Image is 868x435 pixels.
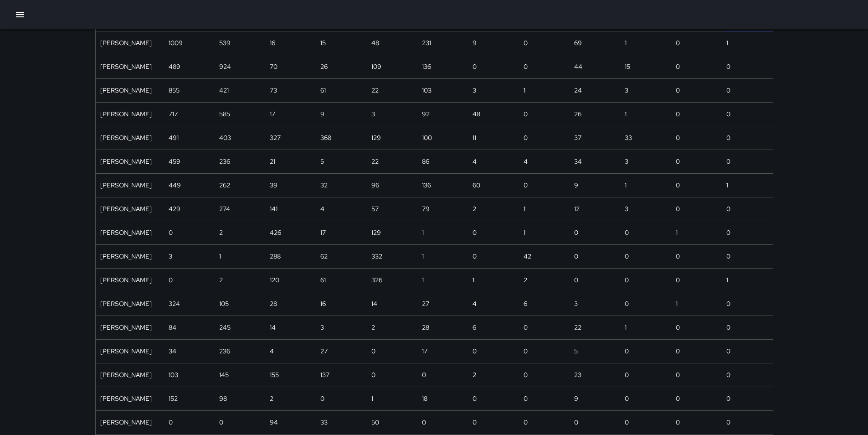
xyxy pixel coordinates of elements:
div: 0 [676,86,680,95]
div: 4 [320,204,324,213]
div: 429 [169,204,180,213]
div: 1 [625,109,627,119]
div: 1 [625,181,627,190]
div: 26 [320,62,328,71]
div: 37 [574,133,581,142]
div: Phillip Adams [100,418,152,427]
div: 33 [320,418,328,427]
div: 11 [473,133,476,142]
div: 136 [422,181,431,190]
div: 137 [320,370,329,379]
div: 585 [219,109,230,119]
div: 22 [371,86,379,95]
div: 0 [574,275,578,285]
div: 5 [574,347,578,356]
div: 152 [169,394,178,403]
div: 1 [371,394,373,403]
div: 236 [219,347,230,356]
div: 0 [625,299,629,308]
div: 32 [320,181,328,190]
div: 2 [219,228,223,237]
div: Deonte Rhodes [100,323,152,332]
div: Marcelino Alarcon [100,252,152,261]
div: 0 [676,38,680,47]
div: 103 [422,86,431,95]
div: 288 [270,252,281,261]
div: 50 [371,418,379,427]
div: 0 [574,252,578,261]
div: 0 [625,394,629,403]
div: 0 [169,418,173,427]
div: 33 [625,133,632,142]
div: 0 [726,133,730,142]
div: 27 [320,347,328,356]
div: 70 [270,62,277,71]
div: 0 [473,394,477,403]
div: 79 [422,204,430,213]
div: 3 [625,204,628,213]
div: 0 [676,323,680,332]
div: 1 [422,252,424,261]
div: 9 [320,109,324,119]
div: 3 [625,86,628,95]
div: 17 [422,347,427,356]
div: 326 [371,275,382,285]
div: 2 [270,394,273,403]
div: 109 [371,62,381,71]
div: 1 [524,228,525,237]
div: 421 [219,86,229,95]
div: 0 [473,62,477,71]
div: 16 [320,299,326,308]
div: 0 [676,275,680,285]
div: 0 [524,62,528,71]
div: 145 [219,370,229,379]
div: 1 [726,38,728,47]
div: 96 [371,181,379,190]
div: 0 [676,133,680,142]
div: 24 [574,86,582,95]
div: 1 [524,204,525,213]
div: 403 [219,133,231,142]
div: 9 [473,38,477,47]
div: 0 [676,394,680,403]
div: 22 [574,323,581,332]
div: 155 [270,370,279,379]
div: 1 [625,323,627,332]
div: 18 [422,394,427,403]
div: 332 [371,252,382,261]
div: 0 [169,275,173,285]
div: 0 [524,181,528,190]
div: 2 [219,275,223,285]
div: 129 [371,133,381,142]
div: 0 [676,370,680,379]
div: 12 [574,204,580,213]
div: 34 [169,347,176,356]
div: Alex Armstrong [100,204,152,213]
div: 2 [371,323,375,332]
div: 0 [473,418,477,427]
div: 16 [270,38,275,47]
div: 120 [270,275,279,285]
div: 0 [676,157,680,166]
div: 274 [219,204,230,213]
div: 6 [524,299,527,308]
div: 0 [473,347,477,356]
div: 100 [422,133,432,142]
div: 39 [270,181,277,190]
div: 1 [726,275,728,285]
div: 9 [574,181,578,190]
div: 0 [371,370,375,379]
div: 0 [473,228,477,237]
div: Matthew Walsh [100,275,152,285]
div: 27 [422,299,429,308]
div: 0 [473,252,477,261]
div: 491 [169,133,179,142]
div: Devante Glass [100,394,152,403]
div: 0 [625,370,629,379]
div: 0 [625,347,629,356]
div: 1009 [169,38,183,47]
div: Rolando Ordaz [100,86,152,95]
div: 0 [676,204,680,213]
div: 0 [422,418,426,427]
div: 1 [422,275,424,285]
